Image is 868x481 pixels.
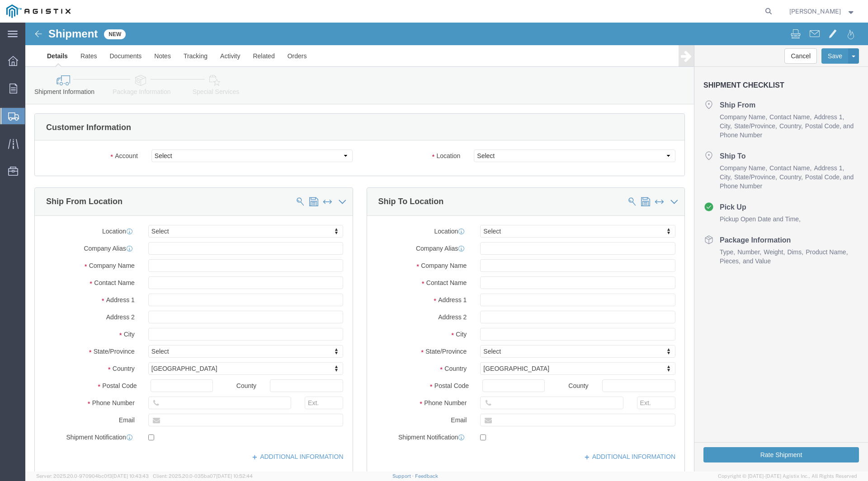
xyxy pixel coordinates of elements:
[25,23,868,472] iframe: FS Legacy Container
[718,472,857,480] span: Copyright © [DATE]-[DATE] Agistix Inc., All Rights Reserved
[36,473,149,479] span: Server: 2025.20.0-970904bc0f3
[153,473,253,479] span: Client: 2025.20.0-035ba07
[392,473,415,479] a: Support
[789,6,841,16] span: Troy Milliorn
[216,473,253,479] span: [DATE] 10:52:44
[789,6,856,17] button: [PERSON_NAME]
[6,5,71,18] img: logo
[112,473,149,479] span: [DATE] 10:43:43
[415,473,438,479] a: Feedback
